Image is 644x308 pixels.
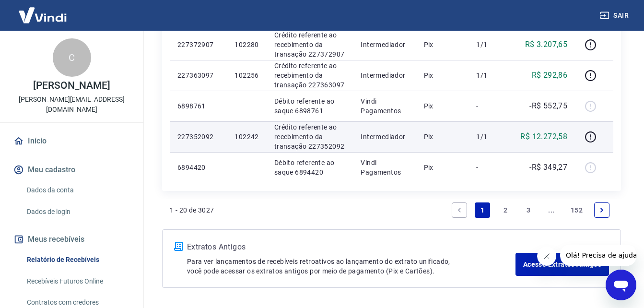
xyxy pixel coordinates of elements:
[177,40,219,49] p: 227372907
[452,202,467,218] a: Previous page
[476,132,504,142] p: 1/1
[361,40,408,49] p: Intermediador
[23,272,132,291] a: Recebíveis Futuros Online
[177,71,219,80] p: 227363097
[521,202,536,218] a: Page 3
[498,202,513,218] a: Page 2
[12,229,132,250] button: Meus recebíveis
[274,30,346,59] p: Crédito referente ao recebimento da transação 227372907
[177,101,219,111] p: 6898761
[177,163,219,172] p: 6894420
[53,38,91,77] div: C
[274,61,346,90] p: Crédito referente ao recebimento da transação 227363097
[187,257,515,276] p: Para ver lançamentos de recebíveis retroativos ao lançamento do extrato unificado, você pode aces...
[476,163,504,172] p: -
[23,250,132,270] a: Relatório de Recebíveis
[12,130,132,152] a: Início
[544,202,559,218] a: Jump forward
[598,7,632,24] button: Sair
[476,101,504,111] p: -
[529,162,567,173] p: -R$ 349,27
[361,132,408,142] p: Intermediador
[515,253,609,276] a: Acesse Extratos Antigos
[606,270,636,300] iframe: Botão para abrir a janela de mensagens
[12,0,74,30] img: Vindi
[33,81,110,91] p: [PERSON_NAME]
[12,159,132,180] button: Meu cadastro
[594,202,609,218] a: Next page
[187,241,515,253] p: Extratos Antigos
[476,40,504,49] p: 1/1
[234,71,258,80] p: 102256
[174,242,183,251] img: ícone
[525,39,567,50] p: R$ 3.207,65
[529,100,567,112] p: -R$ 552,75
[177,132,219,142] p: 227352092
[448,199,613,222] ul: Pagination
[424,40,461,49] p: Pix
[424,71,461,80] p: Pix
[274,96,346,116] p: Débito referente ao saque 6898761
[475,202,490,218] a: Page 1 is your current page
[567,202,586,218] a: Page 152
[361,71,408,80] p: Intermediador
[234,132,258,142] p: 102242
[424,163,461,172] p: Pix
[361,158,408,177] p: Vindi Pagamentos
[520,131,567,142] p: R$ 12.272,58
[23,202,132,222] a: Dados de login
[476,71,504,80] p: 1/1
[170,205,214,215] p: 1 - 20 de 3027
[274,158,346,177] p: Débito referente ao saque 6894420
[8,95,136,115] p: [PERSON_NAME][EMAIL_ADDRESS][DOMAIN_NAME]
[361,96,408,116] p: Vindi Pagamentos
[23,180,132,200] a: Dados da conta
[560,245,636,266] iframe: Mensagem da empresa
[424,132,461,142] p: Pix
[424,101,461,111] p: Pix
[532,70,568,81] p: R$ 292,86
[6,7,81,14] span: Olá! Precisa de ajuda?
[537,247,556,266] iframe: Fechar mensagem
[234,40,258,49] p: 102280
[274,122,346,151] p: Crédito referente ao recebimento da transação 227352092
